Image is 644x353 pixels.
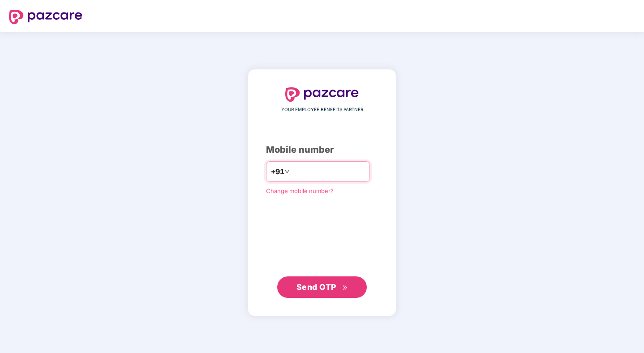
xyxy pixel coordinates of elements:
[342,285,348,291] span: double-right
[271,166,284,177] span: +91
[266,143,378,157] div: Mobile number
[9,10,82,24] img: logo
[296,282,336,292] span: Send OTP
[285,87,359,102] img: logo
[266,187,334,194] a: Change mobile number?
[277,276,367,298] button: Send OTPdouble-right
[281,106,363,113] span: YOUR EMPLOYEE BENEFITS PARTNER
[284,169,290,174] span: down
